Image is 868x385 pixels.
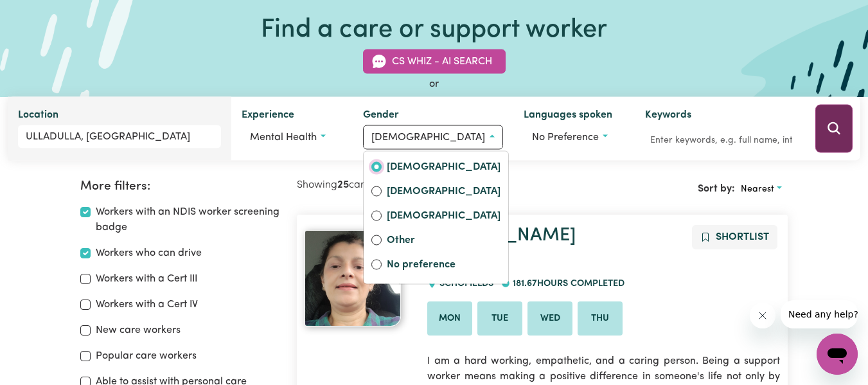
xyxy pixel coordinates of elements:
[477,301,522,336] li: Available on Tue
[501,267,632,301] div: 181.67 hours completed
[817,334,858,375] iframe: Button to launch messaging window
[297,179,542,192] h2: Showing care workers
[96,204,282,235] label: Workers with an NDIS worker screening badge
[692,225,777,249] button: Add to shortlist
[96,323,181,338] label: New care workers
[387,208,500,226] label: [DEMOGRAPHIC_DATA]
[363,107,399,125] label: Gender
[387,233,500,251] label: Other
[645,107,691,125] label: Keywords
[735,179,788,199] button: Sort search results
[242,125,343,150] button: Worker experience options
[80,179,282,194] h2: More filters:
[387,257,500,275] label: No preference
[371,132,485,143] span: [DEMOGRAPHIC_DATA]
[8,76,860,92] div: or
[337,180,349,190] b: 25
[427,301,472,336] li: Available on Mon
[750,303,775,328] iframe: Close message
[96,271,197,287] label: Workers with a Cert III
[578,301,623,336] li: Available on Thu
[250,132,317,143] span: Mental health
[8,9,78,19] span: Need any help?
[96,348,197,364] label: Popular care workers
[363,151,509,285] div: Worker gender preference
[305,230,401,327] img: View Michelle's profile
[18,125,221,148] input: Enter a suburb
[698,184,735,194] span: Sort by:
[363,125,502,150] button: Worker gender preference
[532,132,599,143] span: No preference
[645,130,797,150] input: Enter keywords, e.g. full name, interests
[96,246,202,261] label: Workers who can drive
[815,105,853,153] button: Search
[387,159,500,177] label: [DEMOGRAPHIC_DATA]
[305,230,412,327] a: Michelle
[527,301,572,336] li: Available on Wed
[242,107,294,125] label: Experience
[716,232,769,242] span: Shortlist
[741,184,774,194] span: Nearest
[18,107,58,125] label: Location
[781,300,858,328] iframe: Message from company
[524,107,612,125] label: Languages spoken
[96,297,198,312] label: Workers with a Cert IV
[387,184,500,202] label: [DEMOGRAPHIC_DATA]
[261,15,607,46] h1: Find a care or support worker
[363,49,506,74] button: CS Whiz - AI Search
[524,125,625,150] button: Worker language preferences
